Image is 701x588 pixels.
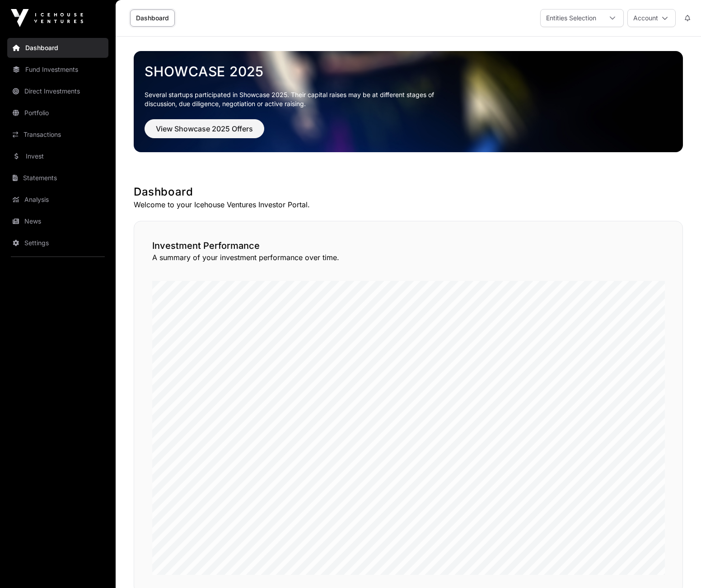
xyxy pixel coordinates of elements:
[7,233,108,253] a: Settings
[130,9,175,27] a: Dashboard
[7,190,108,210] a: Analysis
[134,185,683,199] h1: Dashboard
[7,103,108,123] a: Portfolio
[145,128,264,137] a: View Showcase 2025 Offers
[7,211,108,231] a: News
[541,9,602,27] div: Entities Selection
[152,239,664,252] h2: Investment Performance
[134,199,683,210] p: Welcome to your Icehouse Ventures Investor Portal.
[11,9,83,27] img: Icehouse Ventures Logo
[156,123,253,134] span: View Showcase 2025 Offers
[145,90,448,108] p: Several startups participated in Showcase 2025. Their capital raises may be at different stages o...
[7,81,108,101] a: Direct Investments
[152,252,664,263] p: A summary of your investment performance over time.
[7,60,108,79] a: Fund Investments
[7,125,108,145] a: Transactions
[7,168,108,188] a: Statements
[134,51,683,152] img: Showcase 2025
[145,119,264,138] button: View Showcase 2025 Offers
[7,38,108,58] a: Dashboard
[145,63,672,79] a: Showcase 2025
[627,9,676,27] button: Account
[7,146,108,166] a: Invest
